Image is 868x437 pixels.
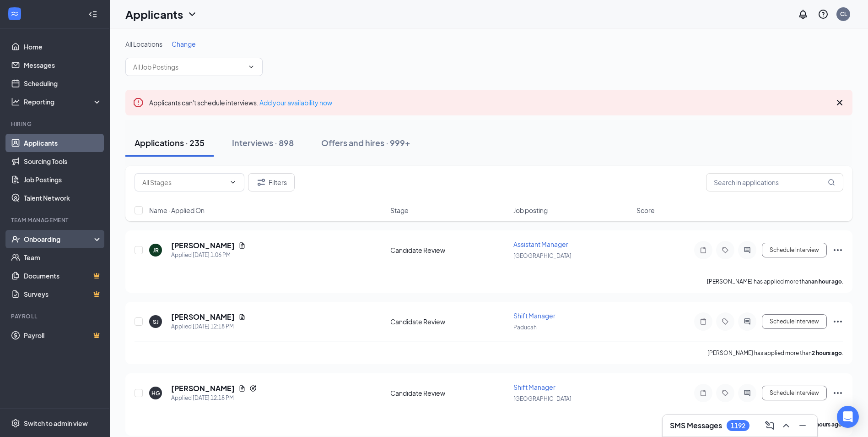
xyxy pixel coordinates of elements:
[24,97,102,106] div: Reporting
[142,177,226,187] input: All Stages
[798,9,809,20] svg: Notifications
[24,152,102,170] a: Sourcing Tools
[698,318,709,325] svg: Note
[832,316,843,327] svg: Ellipses
[390,246,508,255] div: Candidate Review
[171,393,257,403] div: Applied [DATE] 12:18 PM
[707,349,843,357] p: [PERSON_NAME] has applied more than .
[834,97,845,108] svg: Cross
[513,383,555,391] span: Shift Manager
[256,177,267,188] svg: Filter
[837,406,859,428] div: Open Intercom Messenger
[707,278,843,285] p: [PERSON_NAME] has applied more than .
[764,420,775,431] svg: ComposeMessage
[24,248,102,267] a: Team
[24,74,102,93] a: Scheduling
[11,120,100,128] div: Hiring
[238,385,246,392] svg: Document
[832,245,843,256] svg: Ellipses
[731,422,745,430] div: 1192
[762,418,777,433] button: ComposeMessage
[149,206,205,215] span: Name · Applied On
[248,173,295,191] button: Filter Filters
[513,395,571,402] span: [GEOGRAPHIC_DATA]
[24,285,102,303] a: SurveysCrown
[513,206,548,215] span: Job posting
[832,388,843,399] svg: Ellipses
[742,246,753,254] svg: ActiveChat
[762,243,827,257] button: Schedule Interview
[636,206,655,215] span: Score
[171,240,235,251] h5: [PERSON_NAME]
[321,137,410,148] div: Offers and hires · 999+
[513,324,537,331] span: Paducah
[797,420,808,431] svg: Minimize
[762,386,827,400] button: Schedule Interview
[720,318,731,325] svg: Tag
[742,389,753,397] svg: ActiveChat
[24,326,102,344] a: PayrollCrown
[781,420,792,431] svg: ChevronUp
[812,350,842,356] b: 2 hours ago
[151,389,160,397] div: HG
[812,421,842,428] b: 2 hours ago
[88,10,97,19] svg: Collapse
[811,278,842,285] b: an hour ago
[11,216,100,224] div: Team Management
[670,421,722,431] h3: SMS Messages
[698,389,709,397] svg: Note
[706,173,843,191] input: Search in applications
[24,419,88,428] div: Switch to admin view
[10,9,19,18] svg: WorkstreamLogo
[249,385,257,392] svg: Reapply
[24,189,102,207] a: Talent Network
[828,179,835,186] svg: MagnifyingGlass
[720,246,731,254] svg: Tag
[24,38,102,56] a: Home
[840,10,847,18] div: CL
[171,312,235,322] h5: [PERSON_NAME]
[390,206,409,215] span: Stage
[171,322,246,331] div: Applied [DATE] 12:18 PM
[238,242,246,249] svg: Document
[795,418,810,433] button: Minimize
[153,318,159,326] div: SJ
[24,170,102,189] a: Job Postings
[742,318,753,325] svg: ActiveChat
[762,314,827,329] button: Schedule Interview
[171,383,235,393] h5: [PERSON_NAME]
[238,313,246,321] svg: Document
[172,40,196,48] span: Change
[232,137,294,148] div: Interviews · 898
[187,9,198,20] svg: ChevronDown
[149,98,332,107] span: Applicants can't schedule interviews.
[698,246,709,254] svg: Note
[11,419,20,428] svg: Settings
[818,9,829,20] svg: QuestionInfo
[390,317,508,326] div: Candidate Review
[11,312,100,320] div: Payroll
[133,62,244,72] input: All Job Postings
[24,235,94,244] div: Onboarding
[513,311,555,320] span: Shift Manager
[720,389,731,397] svg: Tag
[248,63,255,71] svg: ChevronDown
[153,246,159,254] div: JR
[390,388,508,398] div: Candidate Review
[24,134,102,152] a: Applicants
[229,179,237,186] svg: ChevronDown
[11,97,20,106] svg: Analysis
[171,251,246,260] div: Applied [DATE] 1:06 PM
[125,6,183,22] h1: Applicants
[24,56,102,74] a: Messages
[135,137,205,148] div: Applications · 235
[513,252,571,259] span: [GEOGRAPHIC_DATA]
[779,418,793,433] button: ChevronUp
[11,235,20,244] svg: UserCheck
[513,240,568,248] span: Assistant Manager
[24,267,102,285] a: DocumentsCrown
[133,97,144,108] svg: Error
[125,40,162,48] span: All Locations
[259,98,332,107] a: Add your availability now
